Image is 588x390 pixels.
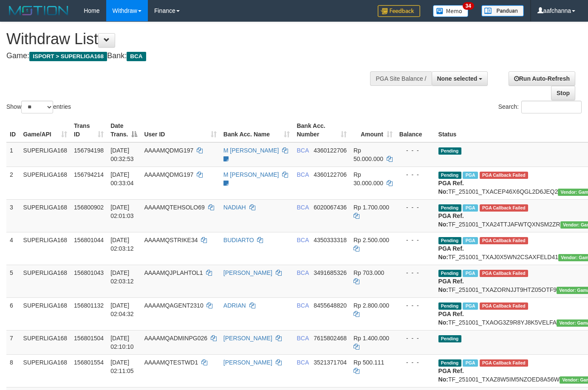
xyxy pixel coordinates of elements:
span: BCA [297,204,308,211]
div: PGA Site Balance / [370,71,431,86]
span: Copy 4360122706 to clipboard [314,171,347,178]
div: - - - [399,301,432,310]
th: ID [6,118,20,142]
span: [DATE] 02:03:12 [110,269,134,285]
span: Pending [438,204,461,212]
a: M [PERSON_NAME] [223,147,279,154]
span: 156794198 [74,147,104,154]
span: BCA [297,269,308,276]
span: 156801554 [74,359,104,366]
span: Copy 7615802468 to clipboard [314,335,347,342]
span: AAAAMQAGENT2310 [144,302,203,309]
th: Trans ID: activate to sort column ascending [71,118,107,142]
span: Copy 3521371704 to clipboard [314,359,347,366]
span: Copy 4360122706 to clipboard [314,147,347,154]
span: AAAAMQADMINPG026 [144,335,207,342]
label: Show entries [6,101,71,113]
a: BUDIARTO [223,237,254,243]
span: PGA Error [480,204,528,212]
span: 156794214 [74,171,104,178]
span: [DATE] 00:32:53 [110,147,134,162]
span: AAAAMQTEHSOLO69 [144,204,204,211]
th: User ID: activate to sort column ascending [141,118,220,142]
span: Pending [438,147,461,155]
td: SUPERLIGA168 [20,199,71,232]
td: SUPERLIGA168 [20,330,71,354]
a: [PERSON_NAME] [223,335,272,342]
span: Rp 2.800.000 [353,302,389,309]
td: 8 [6,354,20,387]
span: BCA [297,237,308,243]
th: Amount: activate to sort column ascending [350,118,396,142]
span: BCA [297,171,308,178]
h4: Game: Bank: [6,52,384,60]
a: Run Auto-Refresh [509,71,575,86]
img: Feedback.jpg [378,5,420,17]
span: AAAAMQDMG197 [144,147,193,154]
a: Stop [551,86,575,100]
span: Rp 703.000 [353,269,384,276]
span: [DATE] 02:03:12 [110,237,134,252]
span: [DATE] 02:11:05 [110,359,134,374]
td: 5 [6,265,20,297]
button: None selected [432,71,488,86]
h1: Withdraw List [6,31,384,48]
span: [DATE] 02:10:10 [110,335,134,350]
a: [PERSON_NAME] [223,359,272,366]
span: 156801043 [74,269,104,276]
span: PGA Error [480,302,528,310]
b: PGA Ref. No: [438,278,464,293]
b: PGA Ref. No: [438,245,464,260]
span: [DATE] 02:04:32 [110,302,134,317]
td: 6 [6,297,20,330]
span: Marked by aafnonsreyleab [463,302,478,310]
b: PGA Ref. No: [438,367,464,383]
span: PGA Error [480,359,528,367]
span: AAAAMQDMG197 [144,171,193,178]
th: Bank Acc. Number: activate to sort column ascending [293,118,350,142]
label: Search: [498,101,582,113]
b: PGA Ref. No: [438,311,464,326]
span: BCA [297,147,308,154]
span: Rp 50.000.000 [353,147,383,162]
td: 2 [6,167,20,199]
span: Pending [438,302,461,310]
span: Rp 30.000.000 [353,171,383,187]
span: PGA Error [480,172,528,179]
span: Marked by aafseijuro [463,359,478,367]
div: - - - [399,170,432,179]
td: 7 [6,330,20,354]
span: ISPORT > SUPERLIGA168 [29,52,107,61]
td: SUPERLIGA168 [20,142,71,167]
img: panduan.png [481,5,524,17]
div: - - - [399,334,432,342]
span: BCA [127,52,146,61]
th: Balance [396,118,435,142]
span: 34 [463,2,474,10]
input: Search: [521,101,582,113]
span: Pending [438,335,461,342]
span: Marked by aafnonsreyleab [463,270,478,277]
span: 156801044 [74,237,104,243]
span: AAAAMQJPLAHTOL1 [144,269,203,276]
span: AAAAMQSTRIKE34 [144,237,198,243]
span: Copy 4350333318 to clipboard [314,237,347,243]
a: M [PERSON_NAME] [223,171,279,178]
span: Marked by aafnonsreyleab [463,237,478,244]
span: Copy 6020067436 to clipboard [314,204,347,211]
span: PGA Error [480,237,528,244]
b: PGA Ref. No: [438,212,464,228]
a: ADRIAN [223,302,246,309]
td: 3 [6,199,20,232]
span: Pending [438,172,461,179]
span: BCA [297,335,308,342]
th: Game/API: activate to sort column ascending [20,118,71,142]
span: 156801504 [74,335,104,342]
span: Rp 500.111 [353,359,384,366]
span: [DATE] 00:33:04 [110,171,134,187]
span: Pending [438,359,461,367]
td: SUPERLIGA168 [20,297,71,330]
span: Copy 8455648820 to clipboard [314,302,347,309]
td: 1 [6,142,20,167]
div: - - - [399,358,432,367]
